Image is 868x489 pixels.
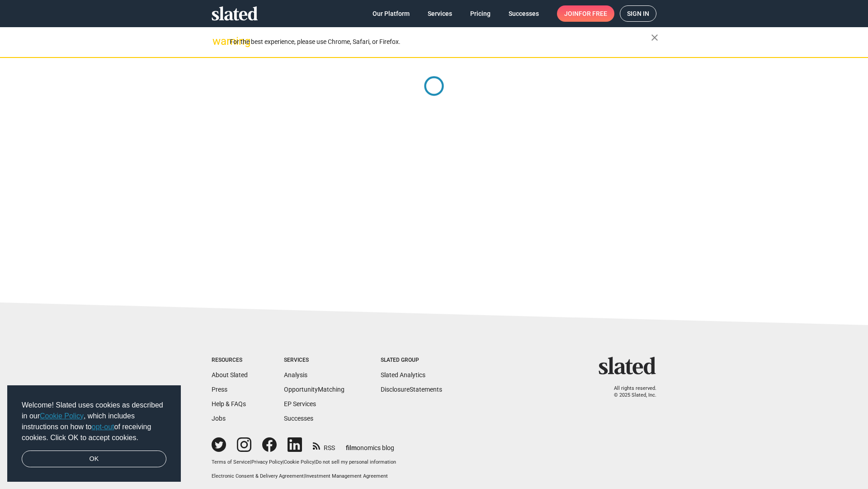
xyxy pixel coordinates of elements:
[251,459,283,465] a: Privacy Policy
[212,386,227,393] a: Press
[212,357,248,364] div: Resources
[346,444,357,451] span: film
[284,386,344,393] a: OpportunityMatching
[346,436,394,452] a: filmonomics blog
[564,5,607,22] span: Join
[381,357,442,364] div: Slated Group
[365,5,417,22] a: Our Platform
[314,459,316,465] span: |
[627,6,649,21] span: Sign in
[381,371,425,379] a: Slated Analytics
[7,385,181,482] div: cookieconsent
[381,386,442,393] a: DisclosureStatements
[230,36,651,48] div: For the best experience, please use Chrome, Safari, or Firefox.
[305,473,388,479] a: Investment Management Agreement
[40,412,84,420] a: Cookie Policy
[373,5,410,22] span: Our Platform
[579,5,607,22] span: for free
[212,459,250,465] a: Terms of Service
[304,473,305,479] span: |
[428,5,452,22] span: Services
[212,473,304,479] a: Electronic Consent & Delivery Agreement
[284,415,313,422] a: Successes
[509,5,539,22] span: Successes
[649,32,660,43] mat-icon: close
[250,459,251,465] span: |
[284,357,344,364] div: Services
[284,371,307,379] a: Analysis
[212,371,248,379] a: About Slated
[620,5,656,22] a: Sign in
[284,459,314,465] a: Cookie Policy
[212,415,226,422] a: Jobs
[284,400,316,407] a: EP Services
[212,400,246,407] a: Help & FAQs
[501,5,546,22] a: Successes
[557,5,614,22] a: Joinfor free
[92,423,114,431] a: opt-out
[463,5,498,22] a: Pricing
[420,5,459,22] a: Services
[316,459,396,466] button: Do not sell my personal information
[470,5,491,22] span: Pricing
[212,36,223,47] mat-icon: warning
[22,451,166,468] a: dismiss cookie message
[283,459,284,465] span: |
[604,385,656,398] p: All rights reserved. © 2025 Slated, Inc.
[22,400,166,443] span: Welcome! Slated uses cookies as described in our , which includes instructions on how to of recei...
[313,438,335,452] a: RSS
